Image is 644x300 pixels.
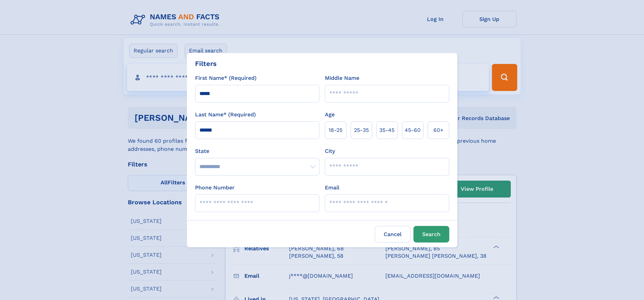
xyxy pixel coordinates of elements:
label: Middle Name [325,74,359,82]
button: Search [413,226,449,243]
span: 25‑35 [354,126,369,134]
label: Last Name* (Required) [195,111,256,119]
span: 45‑60 [405,126,421,134]
label: Age [325,111,335,119]
label: City [325,147,335,155]
span: 18‑25 [329,126,342,134]
div: Filters [195,59,217,69]
span: 60+ [433,126,444,134]
span: 35‑45 [379,126,395,134]
label: Cancel [375,226,411,243]
label: First Name* (Required) [195,74,257,82]
label: Phone Number [195,184,235,192]
label: State [195,147,319,155]
label: Email [325,184,339,192]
